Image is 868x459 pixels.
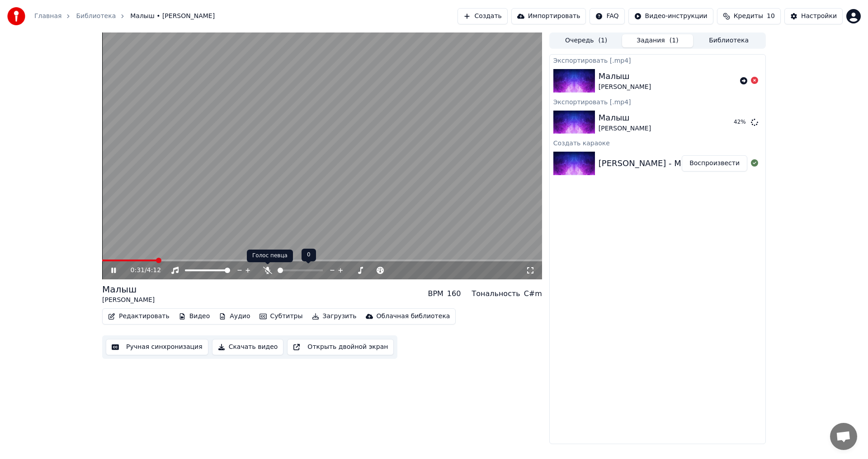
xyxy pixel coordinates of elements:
[212,339,284,355] button: Скачать видео
[104,310,173,323] button: Редактировать
[598,36,607,45] span: ( 1 )
[682,155,747,172] button: Воспроизвести
[734,119,747,126] div: 42 %
[102,296,155,305] div: [PERSON_NAME]
[147,266,161,275] span: 4:12
[599,83,651,92] div: [PERSON_NAME]
[767,12,775,21] span: 10
[308,310,360,323] button: Загрузить
[550,96,765,107] div: Экспортировать [.mp4]
[34,12,215,21] nav: breadcrumb
[131,266,145,275] span: 0:31
[590,8,624,24] button: FAQ
[734,12,763,21] span: Кредиты
[447,288,461,299] div: 160
[34,12,61,21] a: Главная
[628,8,713,24] button: Видео-инструкции
[76,12,116,21] a: Библиотека
[302,249,316,261] div: 0
[102,283,155,296] div: Малыш
[830,423,857,450] div: Открытый чат
[131,266,152,275] div: /
[599,124,651,133] div: [PERSON_NAME]
[428,288,443,299] div: BPM
[551,34,622,47] button: Очередь
[472,288,520,299] div: Тональность
[256,310,307,323] button: Субтитры
[130,12,215,21] span: Малыш • [PERSON_NAME]
[550,55,765,65] div: Экспортировать [.mp4]
[215,310,254,323] button: Аудио
[599,157,783,170] div: [PERSON_NAME] - Малыш (караоке с Youka)
[550,137,765,148] div: Создать караоке
[784,8,843,24] button: Настройки
[458,8,507,24] button: Создать
[717,8,781,24] button: Кредиты10
[524,288,542,299] div: C#m
[247,250,293,262] div: Голос певца
[377,312,450,321] div: Облачная библиотека
[599,111,651,124] div: Малыш
[287,339,394,355] button: Открыть двойной экран
[670,36,679,45] span: ( 1 )
[106,339,208,355] button: Ручная синхронизация
[622,34,693,47] button: Задания
[7,7,25,25] img: youka
[693,34,764,47] button: Библиотека
[511,8,586,24] button: Импортировать
[599,70,651,83] div: Малыш
[175,310,214,323] button: Видео
[801,12,837,21] div: Настройки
